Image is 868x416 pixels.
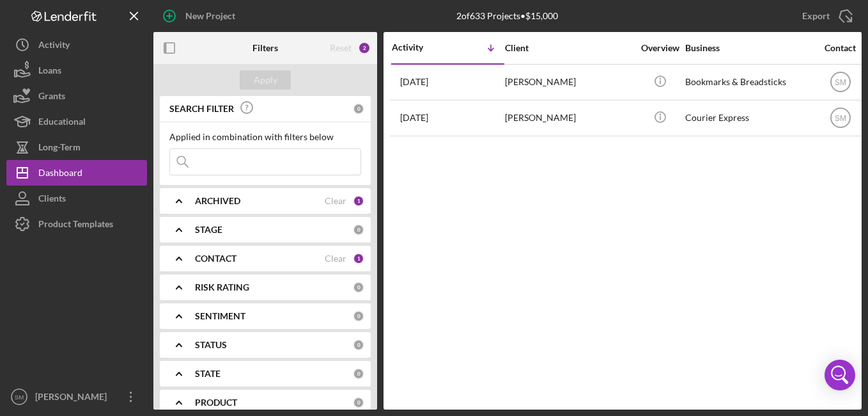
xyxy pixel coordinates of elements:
div: Courier Express [685,101,813,135]
b: RISK RATING [195,282,249,292]
div: 0 [353,397,364,408]
button: Clients [6,186,147,211]
button: Educational [6,109,147,134]
button: SM[PERSON_NAME] [6,384,147,410]
div: 0 [353,224,364,236]
div: 1 [353,195,364,207]
div: Reset [330,43,352,53]
b: ARCHIVED [195,196,240,206]
div: Activity [38,32,70,61]
b: STATE [195,369,221,379]
div: Contact [816,43,864,53]
div: Loans [38,58,61,86]
div: Grants [38,83,65,112]
b: SEARCH FILTER [169,104,234,114]
div: New Project [185,3,235,29]
button: Loans [6,58,147,83]
div: Apply [254,70,277,90]
div: Activity [392,42,448,52]
button: Long-Term [6,134,147,160]
div: Business [685,43,813,53]
div: Bookmarks & Breadsticks [685,65,813,99]
button: New Project [153,3,248,29]
div: 0 [353,310,364,322]
button: Grants [6,83,147,109]
div: 0 [353,282,364,293]
button: Dashboard [6,160,147,186]
div: [PERSON_NAME] [32,384,115,413]
div: Client [505,43,633,53]
div: [PERSON_NAME] [505,65,633,99]
div: Applied in combination with filters below [169,132,361,142]
div: Overview [636,43,684,53]
div: 1 [353,253,364,264]
text: SM [15,394,24,401]
div: [PERSON_NAME] [505,101,633,135]
time: 2025-06-25 15:19 [400,113,428,123]
b: CONTACT [195,253,236,264]
div: 0 [353,103,364,115]
div: Clear [325,253,346,264]
text: SM [835,114,846,123]
b: STAGE [195,225,222,235]
div: Clear [325,196,346,206]
button: Apply [240,70,291,90]
b: Filters [252,43,278,53]
div: Clients [38,186,66,214]
b: SENTIMENT [195,311,245,321]
button: Product Templates [6,211,147,237]
div: 0 [353,339,364,351]
b: PRODUCT [195,397,237,408]
div: 0 [353,368,364,380]
button: Export [789,3,862,29]
text: SM [835,78,846,87]
div: Dashboard [38,160,82,189]
div: Open Intercom Messenger [825,360,855,390]
div: Educational [38,109,86,138]
b: STATUS [195,340,227,350]
div: 2 [358,42,371,54]
div: Export [802,3,830,29]
div: Long-Term [38,134,81,163]
time: 2025-07-22 19:30 [400,77,428,87]
button: Activity [6,32,147,58]
div: Product Templates [38,211,113,240]
div: 2 of 633 Projects • $15,000 [456,11,558,21]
